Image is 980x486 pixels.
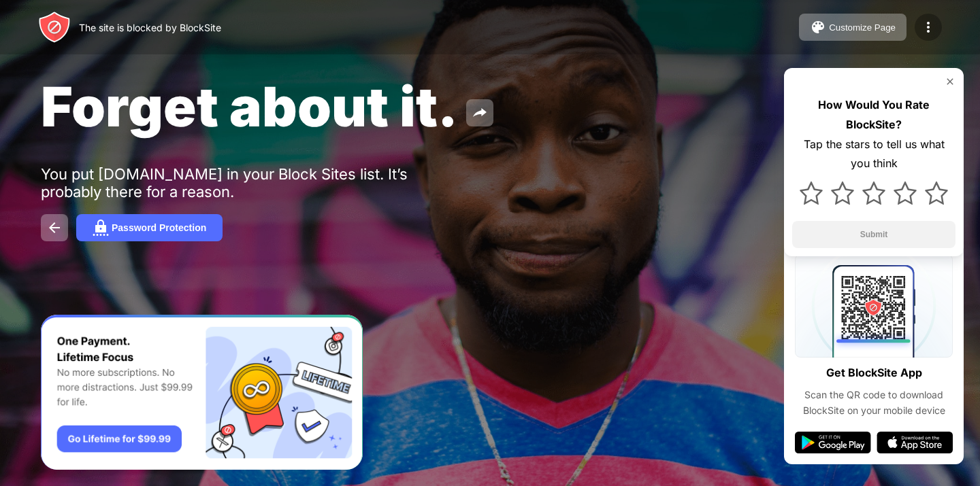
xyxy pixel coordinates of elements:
[829,22,896,33] div: Customize Page
[894,181,917,205] img: star.svg
[799,14,906,41] button: Customize Page
[826,363,922,383] div: Get BlockSite App
[792,95,955,135] div: How Would You Rate BlockSite?
[41,73,458,139] span: Forget about it.
[93,220,109,236] img: password.svg
[76,214,223,241] button: Password Protection
[79,22,221,33] div: The site is blocked by BlockSite
[112,222,206,233] div: Password Protection
[38,11,71,44] img: header-logo.svg
[925,181,948,205] img: star.svg
[41,315,363,470] iframe: Banner
[792,221,955,248] button: Submit
[795,432,871,453] img: google-play.svg
[831,181,854,205] img: star.svg
[472,105,488,121] img: share.svg
[795,387,953,418] div: Scan the QR code to download BlockSite on your mobile device
[920,19,936,35] img: menu-icon.svg
[877,432,953,453] img: app-store.svg
[792,135,955,174] div: Tap the stars to tell us what you think
[800,181,823,205] img: star.svg
[945,76,955,87] img: rate-us-close.svg
[46,220,63,236] img: back.svg
[810,19,826,35] img: pallet.svg
[41,165,461,201] div: You put [DOMAIN_NAME] in your Block Sites list. It’s probably there for a reason.
[862,181,885,205] img: star.svg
